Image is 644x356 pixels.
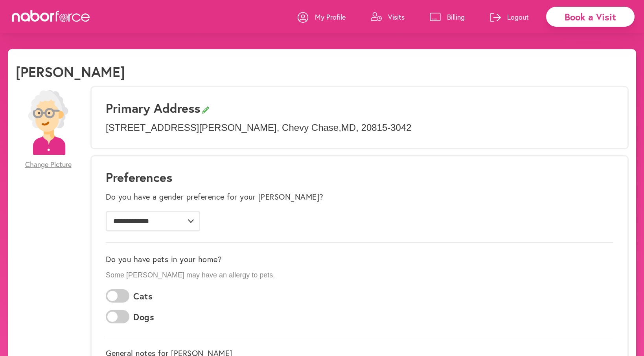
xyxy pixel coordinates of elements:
a: Visits [371,5,405,29]
label: Dogs [133,312,154,322]
h3: Primary Address [106,101,613,116]
label: Do you have pets in your home? [106,255,222,264]
label: Cats [133,291,153,301]
p: My Profile [315,12,346,22]
div: Book a Visit [546,7,635,27]
p: Billing [447,12,465,22]
label: Do you have a gender preference for your [PERSON_NAME]? [106,192,324,202]
span: Change Picture [25,160,72,169]
h1: [PERSON_NAME] [16,63,125,80]
h1: Preferences [106,170,613,185]
a: Billing [430,5,465,29]
p: Some [PERSON_NAME] may have an allergy to pets. [106,271,613,280]
a: Logout [490,5,529,29]
p: Logout [507,12,529,22]
a: My Profile [298,5,346,29]
p: Visits [388,12,405,22]
p: [STREET_ADDRESS][PERSON_NAME] , Chevy Chase , MD , 20815-3042 [106,122,613,134]
img: efc20bcf08b0dac87679abea64c1faab.png [16,90,81,155]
